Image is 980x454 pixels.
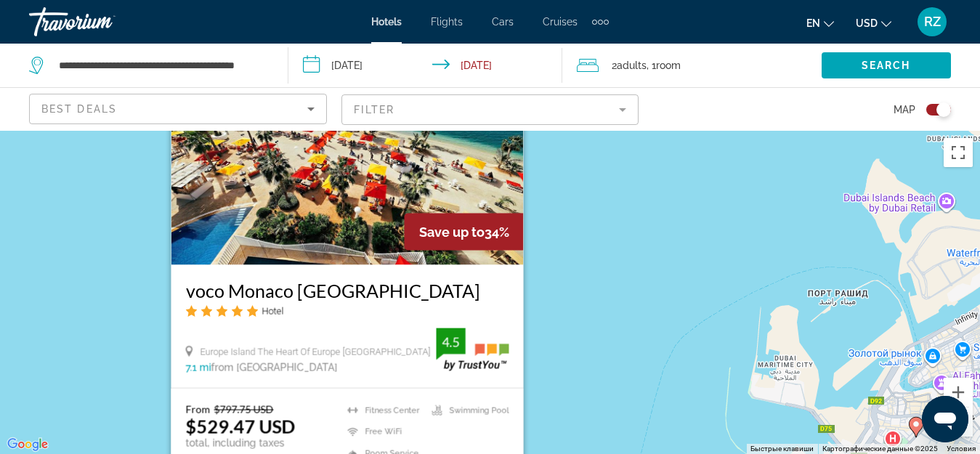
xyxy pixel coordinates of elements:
button: User Menu [913,7,951,37]
button: Увеличить [944,378,973,407]
a: Cars [492,16,514,28]
a: Hotels [371,16,402,28]
span: From [185,403,210,416]
iframe: Кнопка запуска окна обмена сообщениями [922,396,968,442]
span: Hotel [262,305,283,316]
span: , 1 [647,55,681,76]
a: Cruises [543,16,578,28]
button: Search [822,52,951,78]
a: Открыть эту область в Google Картах (в новом окне) [4,435,52,454]
span: 7.1 mi [185,362,211,373]
p: total, including taxes [185,437,304,449]
span: Map [894,100,915,120]
button: Быстрые клавиши [750,444,814,454]
mat-select: Sort by [41,100,315,118]
button: Toggle map [915,103,951,116]
img: trustyou-badge.svg [436,328,509,370]
img: Google [4,435,52,454]
button: Включить полноэкранный режим [944,138,973,167]
span: Room [656,60,681,71]
button: Filter [341,94,639,126]
span: Search [862,60,911,71]
a: Travorium [29,3,174,41]
a: Условия (ссылка откроется в новой вкладке) [947,445,976,453]
li: Fitness Center [340,403,424,418]
div: 4.5 [436,333,465,350]
span: Adults [617,60,647,71]
span: 2 [612,55,647,76]
span: Картографические данные ©2025 [822,445,938,453]
img: Hotel image [171,32,523,264]
del: $797.75 USD [214,403,273,416]
a: voco Monaco [GEOGRAPHIC_DATA] [185,279,509,301]
span: en [806,17,820,29]
span: USD [856,17,878,29]
button: Extra navigation items [592,10,609,33]
a: Flights [431,16,463,28]
span: Save up to [418,224,484,239]
span: from [GEOGRAPHIC_DATA] [211,362,337,373]
button: Change currency [856,12,891,33]
li: Swimming Pool [424,403,509,418]
li: Free WiFi [340,424,424,439]
span: RZ [924,15,941,29]
button: Change language [806,12,834,33]
span: Europe Island The Heart Of Europe [GEOGRAPHIC_DATA] [200,346,430,357]
div: 34% [404,213,523,250]
ins: $529.47 USD [185,416,295,437]
div: 5 star Hotel [185,304,509,317]
button: Travelers: 2 adults, 0 children [562,44,822,87]
span: Best Deals [41,103,117,115]
button: Check-in date: Mar 19, 2026 Check-out date: Mar 23, 2026 [288,44,562,87]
